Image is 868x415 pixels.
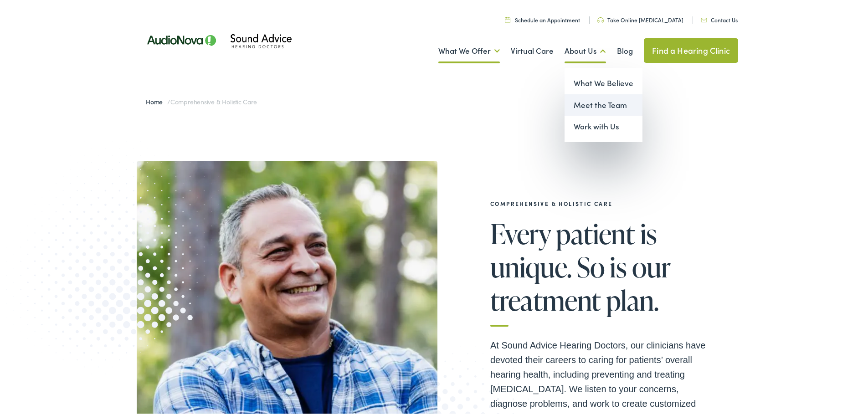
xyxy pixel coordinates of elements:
span: Comprehensive & Holistic Care [170,95,257,104]
a: What We Believe [565,71,642,92]
a: Schedule an Appointment [505,14,580,22]
img: Calendar icon in a unique green color, symbolizing scheduling or date-related features. [505,15,510,21]
a: Contact Us [701,14,738,22]
span: unique. [490,250,572,280]
img: Headphone icon in a unique green color, suggesting audio-related services or features. [597,15,604,21]
span: plan. [606,283,658,313]
a: About Us [565,32,606,66]
h2: Comprehensive & Holistic Care [490,199,709,205]
img: Icon representing mail communication in a unique green color, indicative of contact or communicat... [701,16,707,20]
span: treatment [490,283,601,313]
span: patient [556,217,635,247]
a: Take Online [MEDICAL_DATA] [597,14,683,22]
span: Every [490,217,551,247]
a: Find a Hearing Clinic [644,36,738,61]
span: is [640,217,657,247]
a: Work with Us [565,114,642,136]
a: Blog [617,32,633,66]
a: Home [146,95,167,104]
a: What We Offer [438,32,500,66]
span: So [577,250,605,280]
a: Meet the Team [565,92,642,114]
span: our [632,250,671,280]
span: / [146,95,257,104]
span: is [610,250,627,280]
a: Virtual Care [511,32,554,66]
